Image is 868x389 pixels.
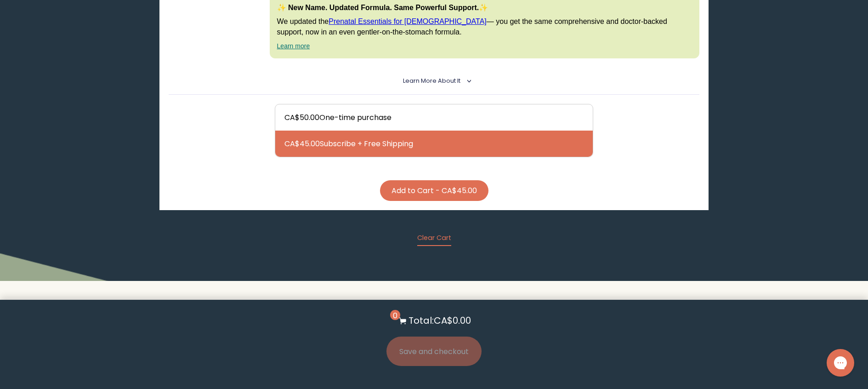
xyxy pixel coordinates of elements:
strong: ✨ New Name. Updated Formula. Same Powerful Support.✨ [277,4,488,11]
summary: Learn More About it < [403,77,465,85]
i: < [463,79,471,83]
p: Total: CA$0.00 [408,314,471,327]
button: Save and checkout [386,337,482,366]
button: Add to Cart - CA$45.00 [380,180,488,201]
a: Prenatal Essentials for [DEMOGRAPHIC_DATA] [329,17,487,25]
iframe: Gorgias live chat messenger [822,346,859,380]
button: Clear Cart [417,233,451,246]
p: We updated the — you get the same comprehensive and doctor-backed support, now in an even gentler... [277,17,692,37]
span: Learn More About it [403,77,460,85]
a: Learn more [277,42,310,50]
span: 0 [390,310,400,320]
